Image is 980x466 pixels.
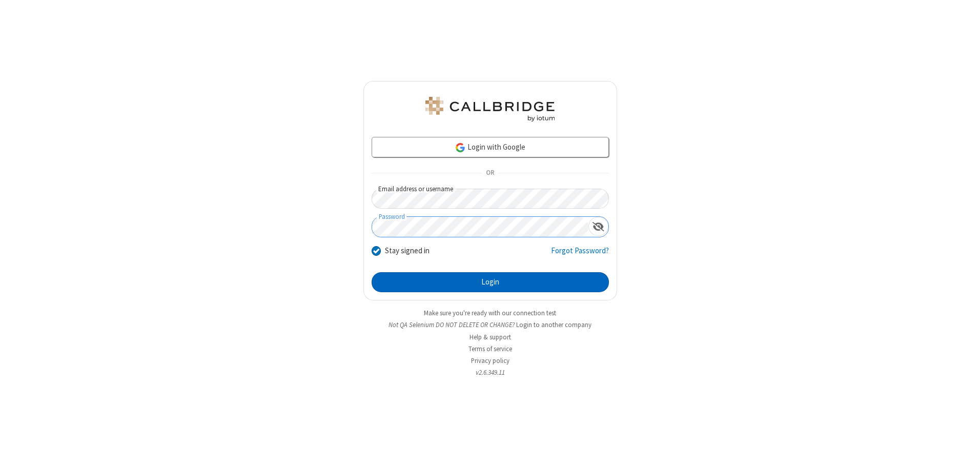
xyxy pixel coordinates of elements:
span: OR [482,166,498,180]
button: Login to another company [516,320,591,330]
input: Password [372,217,588,237]
div: Show password [588,217,608,236]
img: QA Selenium DO NOT DELETE OR CHANGE [423,97,557,121]
li: v2.6.349.11 [363,368,617,377]
li: Not QA Selenium DO NOT DELETE OR CHANGE? [363,320,617,330]
button: Login [372,272,609,293]
a: Forgot Password? [551,245,609,265]
img: google-icon.png [455,142,466,153]
label: Stay signed in [385,245,430,257]
a: Terms of service [468,345,512,353]
a: Login with Google [372,137,609,157]
a: Help & support [469,333,511,341]
a: Privacy policy [471,356,509,365]
a: Make sure you're ready with our connection test [424,309,556,317]
input: Email address or username [372,189,609,209]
